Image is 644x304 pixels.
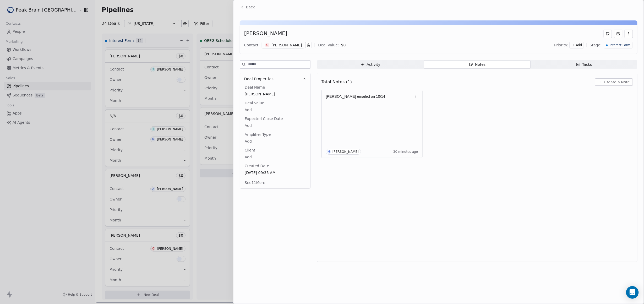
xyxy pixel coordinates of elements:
span: Deal Value [244,100,265,106]
span: Back [246,4,255,10]
span: Stage: [590,42,602,48]
button: Deal Properties [240,73,310,85]
span: Total Notes (1) [321,79,352,85]
span: Add [245,107,306,112]
span: [DATE] 09:35 AM [245,170,306,175]
span: Created Date [244,163,270,169]
button: Back [238,2,258,12]
div: [PERSON_NAME] [332,150,359,154]
div: [PERSON_NAME] [271,42,302,48]
div: [PERSON_NAME] [244,30,287,38]
div: Deal Properties [240,85,310,188]
span: Deal Properties [244,76,274,82]
div: M [328,150,330,154]
span: Create a Note [604,79,630,85]
span: Interest Form [610,43,631,47]
span: [PERSON_NAME] [245,91,306,97]
div: Deal Value: [318,42,339,48]
span: Client [244,148,256,153]
span: Add [245,123,306,128]
span: Deal Name [244,85,266,90]
span: $ 0 [341,43,346,47]
span: Priority: [554,42,569,48]
span: C [265,43,270,47]
div: Contact: [244,42,260,48]
span: Add [576,43,582,47]
p: [PERSON_NAME] emailed on 10/14 [326,94,413,99]
div: Activity [361,62,380,67]
span: Add [245,154,306,160]
div: Open Intercom Messenger [626,286,639,299]
span: Add [245,139,306,144]
span: 30 minutes ago [393,150,418,154]
button: Create a Note [595,78,633,86]
button: See11More [242,178,269,187]
span: Expected Close Date [244,116,284,121]
span: Amplifier Type [244,132,272,137]
div: Tasks [576,62,592,67]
